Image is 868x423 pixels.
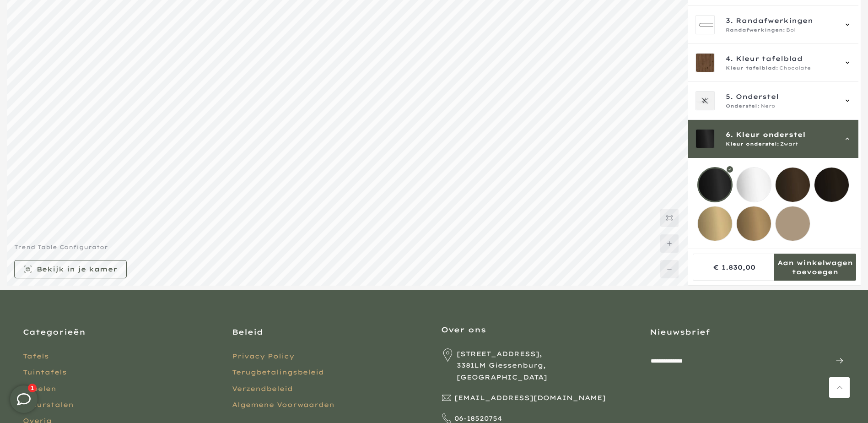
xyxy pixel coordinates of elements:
[232,385,293,393] a: Verzendbeleid
[441,325,636,335] h3: Over ons
[232,368,324,376] a: Terugbetalingsbeleid
[23,368,67,376] a: Tuintafels
[232,327,427,337] h3: Beleid
[650,327,845,337] h3: Nieuwsbrief
[1,376,47,422] iframe: toggle-frame
[454,392,606,404] span: [EMAIL_ADDRESS][DOMAIN_NAME]
[232,401,334,409] a: Algemene Voorwaarden
[829,377,850,398] a: Terug naar boven
[826,355,844,366] span: Inschrijven
[457,348,636,383] span: [STREET_ADDRESS], 3381LM Giessenburg, [GEOGRAPHIC_DATA]
[826,352,844,370] button: Inschrijven
[23,401,74,409] a: Kleurstalen
[23,352,49,360] a: Tafels
[23,327,218,337] h3: Categorieën
[232,352,294,360] a: Privacy Policy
